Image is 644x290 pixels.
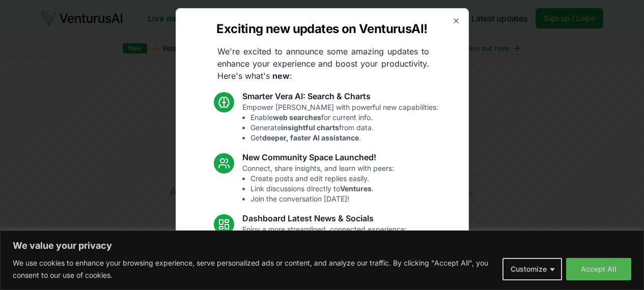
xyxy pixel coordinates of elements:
[242,163,394,204] p: Connect, share insights, and learn with peers:
[281,123,339,132] strong: insightful charts
[250,173,394,184] li: Create posts and edit replies easily.
[250,112,438,123] li: Enable for current info.
[250,235,407,245] li: Standardized analysis .
[242,151,394,163] h3: New Community Space Launched!
[275,245,346,254] strong: latest industry news
[250,194,394,204] li: Join the conversation [DATE]!
[242,273,399,285] h3: Fixes and UI Polish
[263,255,346,264] strong: trending relevant social
[250,123,438,133] li: Generate from data.
[340,184,372,193] strong: Ventures
[272,71,290,81] strong: new
[250,184,394,194] li: Link discussions directly to .
[273,113,321,122] strong: web searches
[242,224,407,265] p: Enjoy a more streamlined, connected experience:
[250,245,407,255] li: Access articles.
[262,133,359,142] strong: deeper, faster AI assistance
[209,45,437,82] p: We're excited to announce some amazing updates to enhance your experience and boost your producti...
[324,235,372,244] strong: introductions
[250,133,438,143] li: Get .
[242,90,438,102] h3: Smarter Vera AI: Search & Charts
[250,255,407,265] li: See topics.
[242,212,407,224] h3: Dashboard Latest News & Socials
[242,102,438,143] p: Empower [PERSON_NAME] with powerful new capabilities:
[216,21,427,37] h2: Exciting new updates on VenturusAI!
